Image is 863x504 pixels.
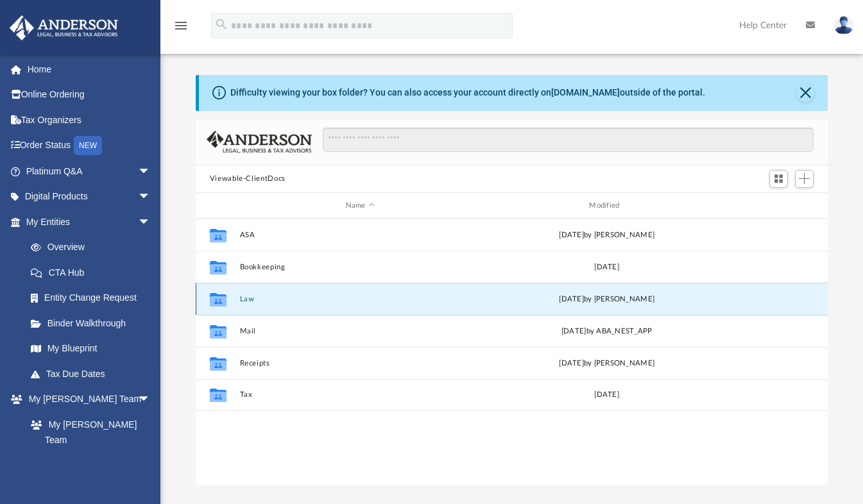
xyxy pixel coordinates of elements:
[323,128,814,152] input: Search files and folders
[561,328,586,335] span: [DATE]
[201,200,234,212] div: id
[239,359,481,367] button: Receipts
[834,16,853,35] img: User Pic
[9,82,170,108] a: Online Ordering
[138,387,164,413] span: arrow_drop_down
[18,285,170,311] a: Entity Change Request
[18,453,164,494] a: [PERSON_NAME] System
[239,231,481,239] button: ASA
[6,15,122,40] img: Anderson Advisors Platinum Portal
[551,87,620,97] a: [DOMAIN_NAME]
[796,84,814,102] button: Close
[239,200,480,212] div: Name
[138,209,164,235] span: arrow_drop_down
[9,133,170,159] a: Order StatusNEW
[769,170,789,188] button: Switch to Grid View
[173,18,189,33] i: menu
[18,336,164,362] a: My Blueprint
[18,412,157,453] a: My [PERSON_NAME] Team
[9,184,170,210] a: Digital Productsarrow_drop_down
[486,200,727,212] div: Modified
[486,230,728,241] div: [DATE] by [PERSON_NAME]
[486,390,728,401] div: [DATE]
[214,17,228,31] i: search
[795,170,814,188] button: Add
[486,262,728,273] div: [DATE]
[138,184,164,210] span: arrow_drop_down
[9,387,164,412] a: My [PERSON_NAME] Teamarrow_drop_down
[486,358,728,369] div: [DATE] by [PERSON_NAME]
[18,310,170,336] a: Binder Walkthrough
[239,391,481,399] button: Tax
[138,158,164,185] span: arrow_drop_down
[18,361,170,387] a: Tax Due Dates
[733,200,823,212] div: id
[18,235,170,260] a: Overview
[9,209,170,235] a: My Entitiesarrow_drop_down
[239,263,481,271] button: Bookkeeping
[230,86,705,99] div: Difficulty viewing your box folder? You can also access your account directly on outside of the p...
[486,294,728,305] div: [DATE] by [PERSON_NAME]
[239,295,481,303] button: Law
[9,107,170,133] a: Tax Organizers
[173,24,189,33] a: menu
[486,326,728,337] div: by ABA_NEST_APP
[196,219,828,485] div: grid
[74,136,102,155] div: NEW
[210,173,286,185] button: Viewable-ClientDocs
[239,327,481,335] button: Mail
[9,158,170,184] a: Platinum Q&Aarrow_drop_down
[9,56,170,82] a: Home
[18,260,170,285] a: CTA Hub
